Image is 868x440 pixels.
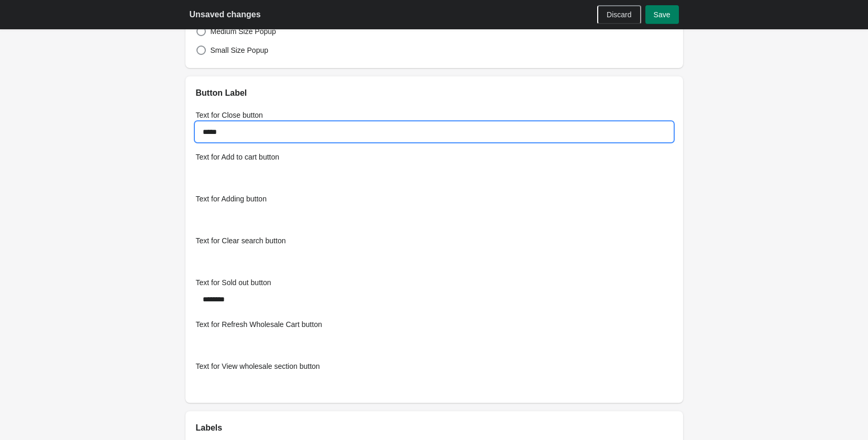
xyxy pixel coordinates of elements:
[196,87,673,99] h2: Button Label
[607,10,631,19] span: Discard
[196,194,267,204] label: Text for Adding button
[211,45,269,55] span: Small Size Popup
[196,361,320,371] label: Text for View wholesale section button
[196,277,271,288] label: Text for Sold out button
[196,110,263,120] label: Text for Close button
[196,235,286,246] label: Text for Clear search button
[654,10,671,19] span: Save
[196,319,322,330] label: Text for Refresh Wholesale Cart button
[196,152,280,162] label: Text for Add to cart button
[190,8,261,21] h2: Unsaved changes
[597,5,641,24] button: Discard
[645,5,679,24] button: Save
[211,26,276,37] span: Medium Size Popup
[196,422,673,434] h2: Labels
